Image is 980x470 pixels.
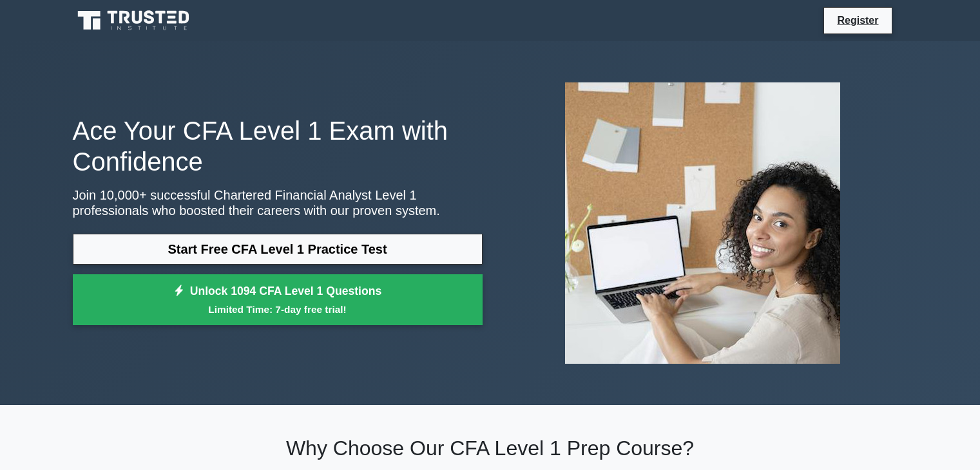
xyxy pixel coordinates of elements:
small: Limited Time: 7-day free trial! [89,302,466,317]
a: Register [829,12,886,28]
a: Unlock 1094 CFA Level 1 QuestionsLimited Time: 7-day free trial! [73,274,483,326]
h1: Ace Your CFA Level 1 Exam with Confidence [73,115,483,177]
h2: Why Choose Our CFA Level 1 Prep Course? [73,436,908,460]
a: Start Free CFA Level 1 Practice Test [73,234,483,265]
p: Join 10,000+ successful Chartered Financial Analyst Level 1 professionals who boosted their caree... [73,187,483,218]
